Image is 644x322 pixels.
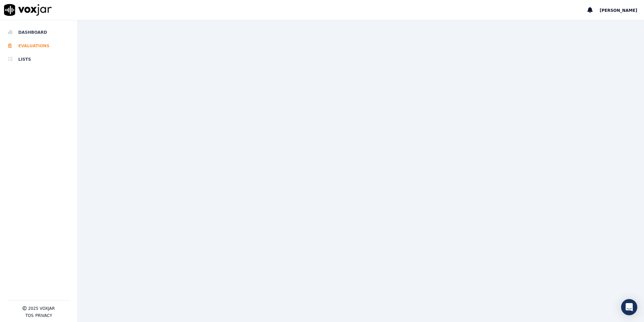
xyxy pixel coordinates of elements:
p: 2025 Voxjar [28,306,55,311]
img: voxjar logo [4,4,52,16]
span: [PERSON_NAME] [600,8,637,13]
a: Evaluations [8,39,69,53]
button: [PERSON_NAME] [600,6,644,14]
a: Dashboard [8,26,69,39]
button: Privacy [35,313,52,318]
div: Open Intercom Messenger [621,299,637,315]
a: Lists [8,53,69,66]
button: TOS [25,313,33,318]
